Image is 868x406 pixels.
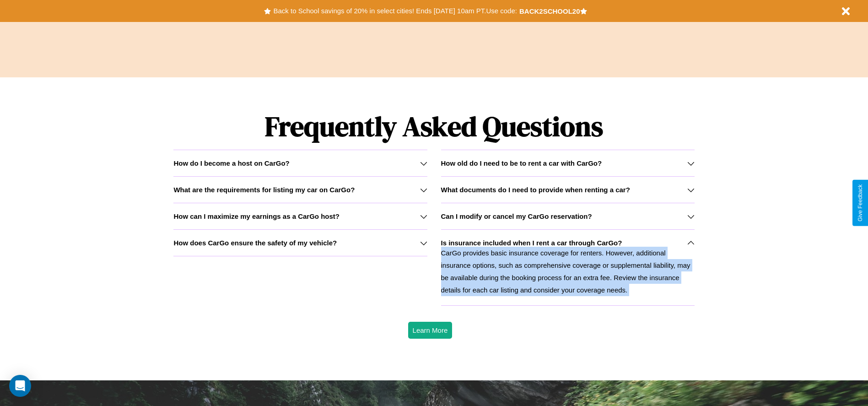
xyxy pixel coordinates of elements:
[441,239,622,247] h3: Is insurance included when I rent a car through CarGo?
[857,184,863,222] div: Give Feedback
[519,7,580,15] b: BACK2SCHOOL20
[9,375,31,397] div: Open Intercom Messenger
[408,322,453,339] button: Learn More
[173,103,694,150] h1: Frequently Asked Questions
[271,5,519,17] button: Back to School savings of 20% in select cities! Ends [DATE] 10am PT.Use code:
[441,159,602,167] h3: How old do I need to be to rent a car with CarGo?
[441,212,592,220] h3: Can I modify or cancel my CarGo reservation?
[173,186,355,194] h3: What are the requirements for listing my car on CarGo?
[441,247,695,296] p: CarGo provides basic insurance coverage for renters. However, additional insurance options, such ...
[173,159,289,167] h3: How do I become a host on CarGo?
[173,239,337,247] h3: How does CarGo ensure the safety of my vehicle?
[441,186,630,194] h3: What documents do I need to provide when renting a car?
[173,212,340,220] h3: How can I maximize my earnings as a CarGo host?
